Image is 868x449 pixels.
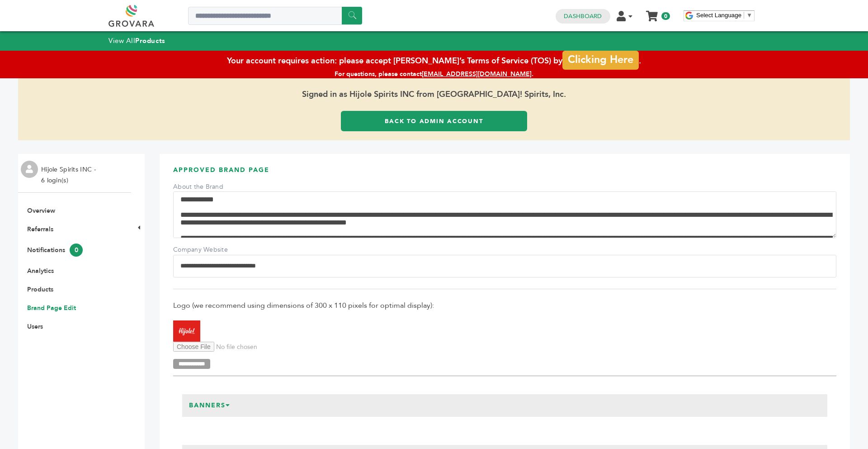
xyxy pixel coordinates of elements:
span: Logo (we recommend using dimensions of 300 x 110 pixels for optimal display): [173,301,836,310]
a: Dashboard [564,12,602,20]
label: Company Website [173,245,236,254]
img: Hijole! Spirits, Inc. [173,320,200,341]
a: Notifications0 [27,246,83,254]
strong: Products [135,36,165,45]
a: Back to Admin Account [341,111,527,131]
a: Users [27,322,43,331]
a: Brand Page Edit [27,304,76,312]
input: Search a product or brand... [188,7,362,25]
span: Select Language [696,12,741,19]
img: profile.png [21,161,38,178]
a: Overview [27,206,55,215]
a: Referrals [27,225,53,234]
a: Analytics [27,267,54,275]
span: Signed in as Hijole Spirits INC from [GEOGRAPHIC_DATA]! Spirits, Inc. [18,78,850,111]
li: Hijole Spirits INC - 6 login(s) [41,164,98,186]
a: Select Language​ [696,12,752,19]
a: Clicking Here [562,50,638,69]
h3: APPROVED BRAND PAGE [173,166,836,182]
a: View AllProducts [108,36,165,45]
span: 0 [70,244,83,257]
span: ▼ [746,12,752,19]
a: [EMAIL_ADDRESS][DOMAIN_NAME] [422,70,532,78]
h3: Banners [182,394,237,417]
label: About the Brand [173,182,236,191]
a: Products [27,285,53,294]
span: 0 [661,12,670,20]
a: My Cart [647,8,657,18]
